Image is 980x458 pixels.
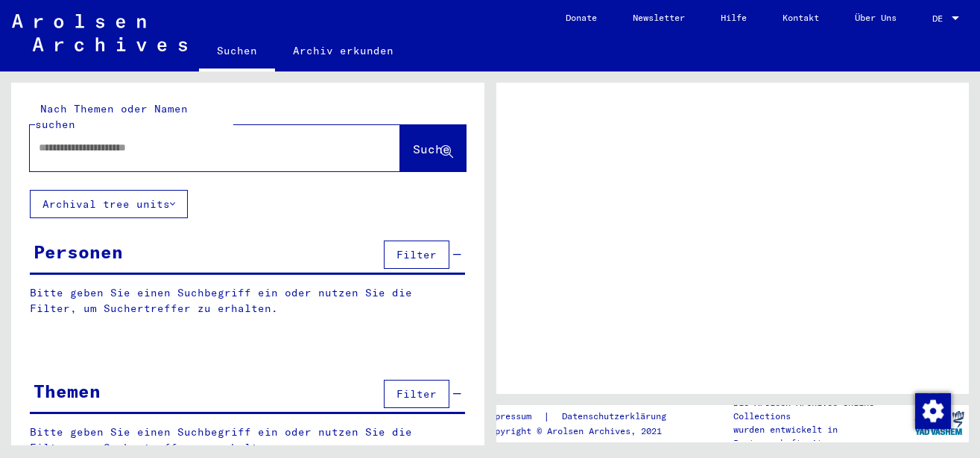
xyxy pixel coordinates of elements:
p: wurden entwickelt in Partnerschaft mit [733,423,910,450]
span: Suche [413,141,450,156]
a: Archiv erkunden [275,33,411,69]
button: Filter [384,380,449,408]
p: Copyright © Arolsen Archives, 2021 [484,424,684,438]
button: Filter [384,241,449,269]
span: Filter [396,387,437,401]
span: DE [932,13,949,24]
div: Zustimmung ändern [914,392,950,428]
div: | [484,409,684,424]
button: Archival tree units [30,190,188,218]
a: Suchen [199,33,275,71]
img: Arolsen_neg.svg [12,14,187,51]
mat-label: Nach Themen oder Namen suchen [35,102,188,131]
div: Themen [34,378,101,404]
img: yv_logo.png [911,404,967,442]
span: Filter [396,248,437,261]
a: Impressum [484,409,543,424]
p: Bitte geben Sie einen Suchbegriff ein oder nutzen Sie die Filter, um Suchertreffer zu erhalten. [30,285,465,317]
div: Personen [34,238,123,265]
button: Suche [400,125,466,171]
p: Die Arolsen Archives Online-Collections [733,396,910,423]
a: Datenschutzerklärung [550,409,684,424]
img: Zustimmung ändern [915,393,951,429]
